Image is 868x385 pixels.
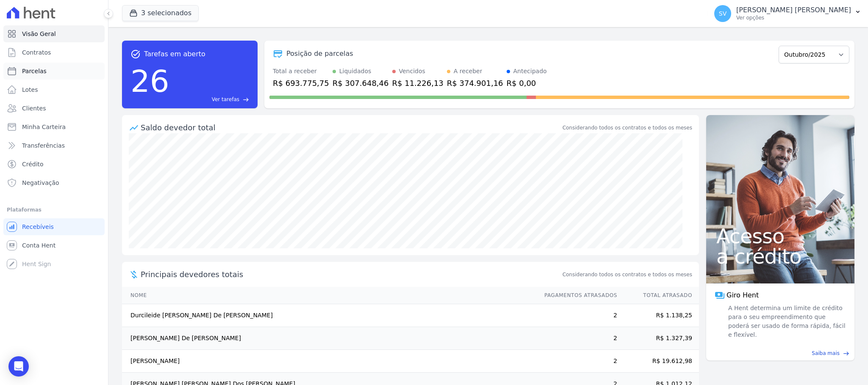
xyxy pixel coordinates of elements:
[618,350,699,373] td: R$ 19.612,98
[727,290,759,300] span: Giro Hent
[8,356,29,377] div: Open Intercom Messenger
[122,350,536,373] td: [PERSON_NAME]
[22,85,38,94] span: Lotes
[3,100,105,117] a: Clientes
[22,123,66,131] span: Minha Carteira
[122,5,199,21] button: 3 selecionados
[3,174,105,191] a: Negativação
[122,304,536,327] td: Durcileide [PERSON_NAME] De [PERSON_NAME]
[339,67,372,76] div: Liquidados
[22,160,44,168] span: Crédito
[273,67,329,76] div: Total a receber
[212,96,239,103] span: Ver tarefas
[536,304,618,327] td: 2
[563,124,692,132] div: Considerando todos os contratos e todos os meses
[22,30,56,38] span: Visão Geral
[3,218,105,235] a: Recebíveis
[173,96,249,103] a: Ver tarefas east
[3,156,105,173] a: Crédito
[22,179,59,187] span: Negativação
[812,349,840,357] span: Saiba mais
[399,67,425,76] div: Vencidos
[22,141,65,150] span: Transferências
[122,327,536,350] td: [PERSON_NAME] De [PERSON_NAME]
[536,287,618,304] th: Pagamentos Atrasados
[707,2,868,25] button: SV [PERSON_NAME] [PERSON_NAME] Ver opções
[333,77,389,89] div: R$ 307.648,46
[727,304,846,339] span: A Hent determina um limite de crédito para o seu empreendimento que poderá ser usado de forma ráp...
[7,205,101,215] div: Plataformas
[507,77,547,89] div: R$ 0,00
[536,350,618,373] td: 2
[392,77,444,89] div: R$ 11.226,13
[130,49,141,59] span: task_alt
[141,269,561,280] span: Principais devedores totais
[3,25,105,42] a: Visão Geral
[736,6,851,14] p: [PERSON_NAME] [PERSON_NAME]
[22,67,47,75] span: Parcelas
[843,350,849,357] span: east
[144,49,205,59] span: Tarefas em aberto
[130,59,169,103] div: 26
[3,44,105,61] a: Contratos
[286,49,353,59] div: Posição de parcelas
[141,122,561,133] div: Saldo devedor total
[454,67,483,76] div: A receber
[3,137,105,154] a: Transferências
[719,11,727,16] span: SV
[22,104,46,113] span: Clientes
[711,349,849,357] a: Saiba mais east
[447,77,503,89] div: R$ 374.901,16
[273,77,329,89] div: R$ 693.775,75
[122,287,536,304] th: Nome
[243,96,249,103] span: east
[22,241,55,250] span: Conta Hent
[3,237,105,254] a: Conta Hent
[736,14,851,21] p: Ver opções
[3,63,105,80] a: Parcelas
[716,246,844,267] span: a crédito
[618,327,699,350] td: R$ 1.327,39
[22,223,54,231] span: Recebíveis
[536,327,618,350] td: 2
[3,81,105,98] a: Lotes
[22,48,51,57] span: Contratos
[618,304,699,327] td: R$ 1.138,25
[563,271,692,278] span: Considerando todos os contratos e todos os meses
[618,287,699,304] th: Total Atrasado
[716,226,844,246] span: Acesso
[3,118,105,135] a: Minha Carteira
[513,67,547,76] div: Antecipado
